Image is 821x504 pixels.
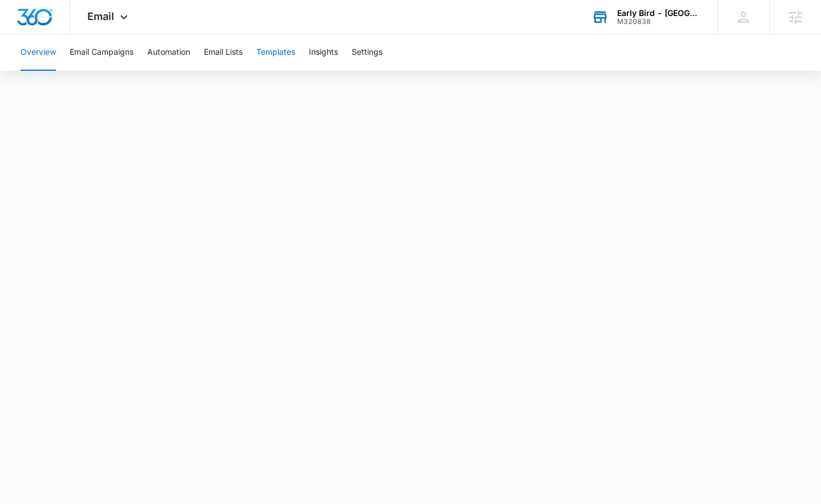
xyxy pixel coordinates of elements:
[21,34,56,71] button: Overview
[309,34,338,71] button: Insights
[256,34,295,71] button: Templates
[204,34,243,71] button: Email Lists
[147,34,190,71] button: Automation
[87,10,114,22] span: Email
[617,9,701,18] div: account name
[70,34,134,71] button: Email Campaigns
[352,34,383,71] button: Settings
[617,18,701,26] div: account id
